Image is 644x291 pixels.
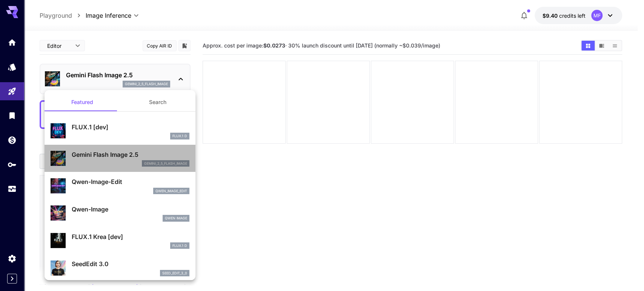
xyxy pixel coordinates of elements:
p: qwen_image_edit [155,188,187,194]
p: seed_edit_3_0 [162,271,187,276]
p: FLUX.1 [dev] [72,123,189,132]
div: Gemini Flash Image 2.5gemini_2_5_flash_image [51,147,189,170]
p: Gemini Flash Image 2.5 [72,150,189,159]
p: FLUX.1 D [172,243,187,248]
p: FLUX.1 Krea [dev] [72,232,189,241]
div: FLUX.1 [dev]FLUX.1 D [51,119,189,142]
button: Search [120,93,195,111]
p: Qwen-Image-Edit [72,177,189,186]
p: gemini_2_5_flash_image [144,161,187,166]
div: SeedEdit 3.0seed_edit_3_0 [51,256,189,279]
div: Qwen-Image-Editqwen_image_edit [51,174,189,197]
p: FLUX.1 D [172,133,187,139]
p: Qwen Image [165,216,187,221]
p: SeedEdit 3.0 [72,259,189,268]
div: Qwen-ImageQwen Image [51,202,189,225]
p: Qwen-Image [72,205,189,214]
div: FLUX.1 Krea [dev]FLUX.1 D [51,229,189,252]
button: Featured [45,93,120,111]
